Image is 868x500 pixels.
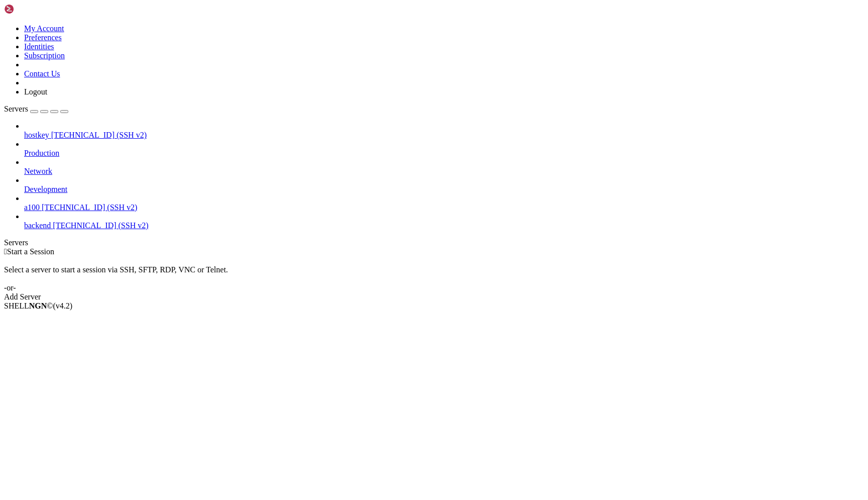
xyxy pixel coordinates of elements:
[24,176,864,194] li: Development
[24,87,47,96] a: Logout
[53,221,148,230] span: [TECHNICAL_ID] (SSH v2)
[53,302,73,310] span: 4.2.0
[24,221,51,230] span: backend
[24,131,864,140] a: hostkey [TECHNICAL_ID] (SSH v2)
[24,167,52,175] span: Network
[7,247,54,256] span: Start a Session
[42,203,137,212] span: [TECHNICAL_ID] (SSH v2)
[24,221,864,230] a: backend [TECHNICAL_ID] (SSH v2)
[24,33,62,42] a: Preferences
[24,212,864,230] li: backend [TECHNICAL_ID] (SSH v2)
[4,256,864,292] div: Select a server to start a session via SSH, SFTP, RDP, VNC or Telnet. -or-
[24,24,64,33] a: My Account
[24,149,864,158] a: Production
[24,140,864,158] li: Production
[24,42,54,51] a: Identities
[4,247,7,256] span: 
[4,292,864,302] div: Add Server
[4,105,68,113] a: Servers
[24,131,49,139] span: hostkey
[51,131,147,139] span: [TECHNICAL_ID] (SSH v2)
[24,167,864,176] a: Network
[24,149,59,157] span: Production
[24,185,67,193] span: Development
[4,105,28,113] span: Servers
[4,238,864,247] div: Servers
[24,69,60,78] a: Contact Us
[24,203,40,212] span: a100
[4,302,72,310] span: SHELL ©
[4,4,62,14] img: Shellngn
[24,158,864,176] li: Network
[24,51,65,60] a: Subscription
[24,122,864,140] li: hostkey [TECHNICAL_ID] (SSH v2)
[24,185,864,194] a: Development
[29,302,47,310] b: NGN
[24,194,864,212] li: a100 [TECHNICAL_ID] (SSH v2)
[24,203,864,212] a: a100 [TECHNICAL_ID] (SSH v2)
